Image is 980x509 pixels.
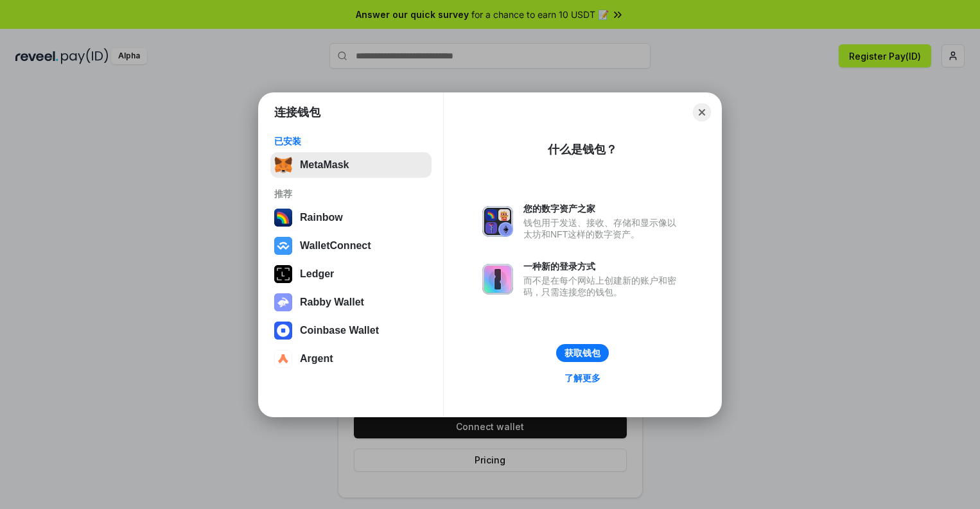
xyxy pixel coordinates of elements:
img: svg+xml,%3Csvg%20width%3D%2228%22%20height%3D%2228%22%20viewBox%3D%220%200%2028%2028%22%20fill%3D... [274,322,292,340]
button: 获取钱包 [556,344,609,362]
div: Argent [300,353,333,365]
div: Rabby Wallet [300,297,364,308]
div: 钱包用于发送、接收、存储和显示像以太坊和NFT这样的数字资产。 [523,217,683,240]
div: 一种新的登录方式 [523,261,683,272]
div: 了解更多 [564,372,600,384]
img: svg+xml,%3Csvg%20xmlns%3D%22http%3A%2F%2Fwww.w3.org%2F2000%2Fsvg%22%20width%3D%2228%22%20height%3... [274,265,292,283]
div: Coinbase Wallet [300,325,379,336]
button: Coinbase Wallet [270,318,432,343]
button: WalletConnect [270,233,432,259]
button: MetaMask [270,152,432,178]
div: 而不是在每个网站上创建新的账户和密码，只需连接您的钱包。 [523,275,683,298]
button: Close [693,103,711,121]
div: 获取钱包 [564,347,600,359]
div: 推荐 [274,188,428,200]
button: Ledger [270,261,432,287]
img: svg+xml,%3Csvg%20xmlns%3D%22http%3A%2F%2Fwww.w3.org%2F2000%2Fsvg%22%20fill%3D%22none%22%20viewBox... [482,206,513,237]
img: svg+xml,%3Csvg%20width%3D%2228%22%20height%3D%2228%22%20viewBox%3D%220%200%2028%2028%22%20fill%3D... [274,350,292,368]
button: Rabby Wallet [270,289,432,315]
div: 什么是钱包？ [548,142,617,157]
div: MetaMask [300,159,349,171]
img: svg+xml,%3Csvg%20width%3D%2228%22%20height%3D%2228%22%20viewBox%3D%220%200%2028%2028%22%20fill%3D... [274,237,292,255]
img: svg+xml,%3Csvg%20width%3D%22120%22%20height%3D%22120%22%20viewBox%3D%220%200%20120%20120%22%20fil... [274,209,292,227]
h1: 连接钱包 [274,105,320,120]
a: 了解更多 [557,370,608,386]
button: Rainbow [270,205,432,230]
img: svg+xml,%3Csvg%20xmlns%3D%22http%3A%2F%2Fwww.w3.org%2F2000%2Fsvg%22%20fill%3D%22none%22%20viewBox... [482,264,513,295]
img: svg+xml,%3Csvg%20fill%3D%22none%22%20height%3D%2233%22%20viewBox%3D%220%200%2035%2033%22%20width%... [274,156,292,174]
div: Ledger [300,268,334,280]
div: Rainbow [300,212,343,223]
img: svg+xml,%3Csvg%20xmlns%3D%22http%3A%2F%2Fwww.w3.org%2F2000%2Fsvg%22%20fill%3D%22none%22%20viewBox... [274,293,292,311]
div: 已安装 [274,135,428,147]
div: WalletConnect [300,240,371,252]
div: 您的数字资产之家 [523,203,683,214]
button: Argent [270,346,432,372]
